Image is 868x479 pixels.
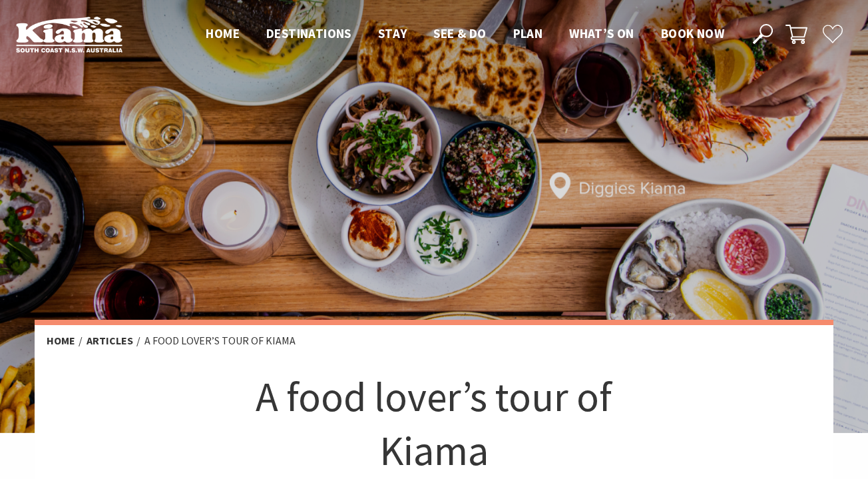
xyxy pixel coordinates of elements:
li: A food lover’s tour of Kiama [144,332,296,350]
a: Home [47,334,75,348]
span: Plan [513,25,543,41]
span: Destinations [266,25,351,41]
span: See & Do [433,25,486,41]
img: Kiama Logo [16,16,122,53]
span: Home [206,25,240,41]
span: What’s On [569,25,634,41]
span: Stay [378,25,407,41]
span: Book now [661,25,724,41]
a: Articles [87,334,133,348]
nav: Main Menu [192,23,738,45]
